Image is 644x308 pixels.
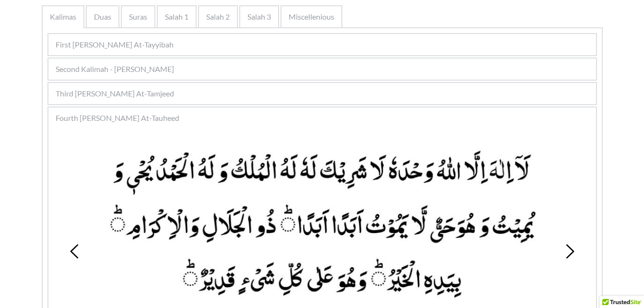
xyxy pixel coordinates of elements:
span: First [PERSON_NAME] At-Tayyibah [56,39,174,50]
span: Kalimas [50,11,76,23]
span: Salah 3 [247,11,271,23]
span: Salah 2 [206,11,230,23]
span: Fourth [PERSON_NAME] At-Tauheed [56,112,179,124]
span: Miscellenious [289,11,334,23]
span: Duas [94,11,111,23]
span: Second Kalimah - [PERSON_NAME] [56,63,174,75]
span: Third [PERSON_NAME] At-Tamjeed [56,88,174,99]
span: Salah 1 [165,11,188,23]
span: Suras [129,11,147,23]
